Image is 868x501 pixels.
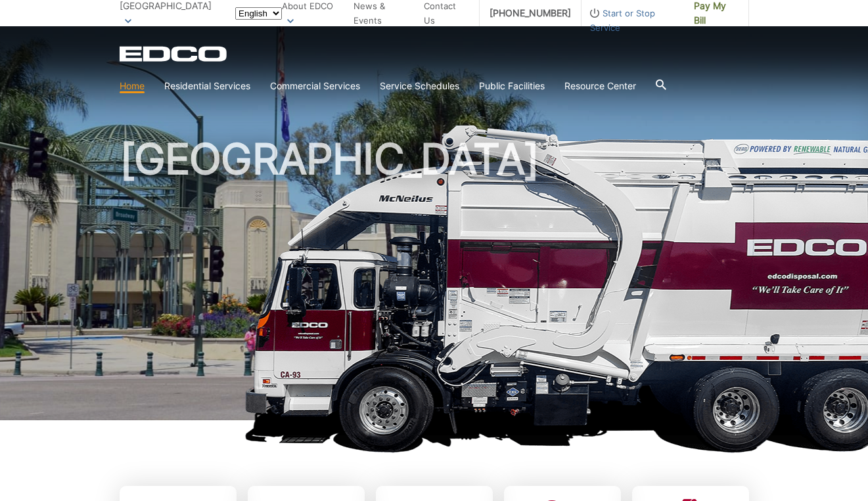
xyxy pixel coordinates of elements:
a: Residential Services [164,79,250,93]
a: EDCD logo. Return to the homepage. [120,46,229,62]
a: Home [120,79,145,93]
a: Service Schedules [380,79,459,93]
a: Commercial Services [270,79,360,93]
a: Resource Center [564,79,636,93]
a: Public Facilities [479,79,545,93]
h1: [GEOGRAPHIC_DATA] [120,138,749,426]
select: Select a language [235,7,282,20]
